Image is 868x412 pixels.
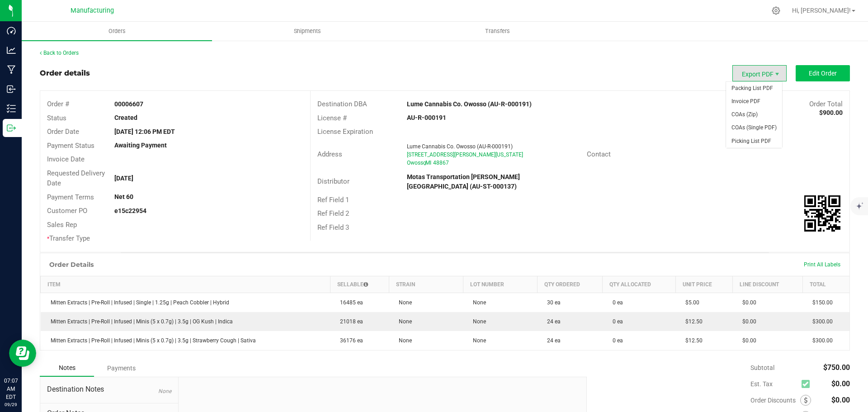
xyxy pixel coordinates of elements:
strong: e15c22954 [114,207,146,214]
inline-svg: Dashboard [7,26,16,35]
span: Order Date [47,128,79,136]
span: None [468,299,486,306]
li: Export PDF [732,65,787,81]
span: Contact [587,150,611,158]
span: 16485 ea [335,299,363,306]
span: 24 ea [542,337,561,344]
li: Invoice PDF [726,95,782,108]
div: Manage settings [770,6,782,15]
span: $0.00 [831,379,850,388]
li: Packing List PDF [726,82,782,95]
h1: Order Details [49,261,94,268]
inline-svg: Outbound [7,123,16,133]
span: Order # [47,100,69,108]
span: Calculate excise tax [802,378,814,390]
li: COAs (Single PDF) [726,121,782,134]
span: Order Total [809,100,843,108]
span: License # [317,114,347,122]
span: None [158,388,171,394]
span: Mitten Extracts | Pre-Roll | Infused | Single | 1.25g | Peach Cobbler | Hybrid [46,299,229,306]
inline-svg: Inventory [7,104,16,113]
li: Picking List PDF [726,135,782,148]
p: 09/29 [4,401,18,408]
span: $0.00 [831,396,850,404]
span: $0.00 [738,318,756,325]
span: 30 ea [542,299,561,306]
span: Mitten Extracts | Pre-Roll | Infused | Minis (5 x 0.7g) | 3.5g | OG Kush | Indica [46,318,233,325]
span: Shipments [282,27,333,35]
th: Lot Number [463,276,537,293]
span: None [394,299,412,306]
span: $0.00 [738,337,756,344]
span: 0 ea [608,299,623,306]
a: Shipments [212,22,402,41]
span: None [394,318,412,325]
span: 0 ea [608,318,623,325]
span: 48867 [433,160,449,166]
strong: Motas Transportation [PERSON_NAME][GEOGRAPHIC_DATA] (AU-ST-000137) [407,173,520,190]
span: $12.50 [681,337,703,344]
span: Destination Notes [47,384,171,395]
span: Lume Cannabis Co. Owosso (AU-R-000191) [407,143,513,150]
span: MI [425,160,431,166]
span: $150.00 [808,299,833,306]
strong: [DATE] [114,175,133,182]
div: Notes [40,360,94,377]
th: Qty Allocated [603,276,675,293]
span: Ref Field 3 [317,223,349,232]
strong: AU-R-000191 [407,114,446,121]
span: Distributor [317,177,349,185]
button: Edit Order [796,65,850,81]
span: Transfers [473,27,522,35]
span: Edit Order [809,70,837,77]
a: Orders [22,22,212,41]
span: $0.00 [738,299,756,306]
img: Scan me! [804,195,840,232]
span: None [394,337,412,344]
span: [STREET_ADDRESS][PERSON_NAME][US_STATE] [407,152,523,158]
strong: $900.00 [819,109,843,116]
span: Manufacturing [71,7,114,14]
span: None [468,337,486,344]
a: Back to Orders [40,50,79,56]
li: COAs (Zip) [726,108,782,121]
span: Address [317,150,342,158]
span: Orders [96,27,138,35]
span: $300.00 [808,318,833,325]
span: Requested Delivery Date [47,169,105,188]
strong: Net 60 [114,193,133,200]
th: Total [802,276,849,293]
span: Status [47,114,66,122]
span: Ref Field 2 [317,209,349,218]
span: License Expiration [317,128,373,136]
span: Destination DBA [317,100,367,108]
strong: 00006607 [114,100,143,108]
span: Mitten Extracts | Pre-Roll | Infused | Minis (5 x 0.7g) | 3.5g | Strawberry Cough | Sativa [46,337,256,344]
iframe: Resource center [9,340,36,367]
span: $12.50 [681,318,703,325]
span: 0 ea [608,337,623,344]
strong: Lume Cannabis Co. Owosso (AU-R-000191) [407,100,532,108]
th: Strain [389,276,463,293]
strong: Created [114,114,137,121]
span: $750.00 [823,363,850,372]
span: 21018 ea [335,318,363,325]
strong: Awaiting Payment [114,142,167,149]
span: Print All Labels [804,261,840,268]
span: Subtotal [750,364,774,371]
span: None [468,318,486,325]
span: Owosso [407,160,426,166]
th: Line Discount [732,276,802,293]
div: Order details [40,68,90,79]
qrcode: 00006607 [804,195,840,232]
span: Order Discounts [750,397,800,404]
th: Sellable [330,276,389,293]
span: Transfer Type [47,234,90,242]
p: 07:07 AM EDT [4,377,18,401]
a: Transfers [402,22,593,41]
